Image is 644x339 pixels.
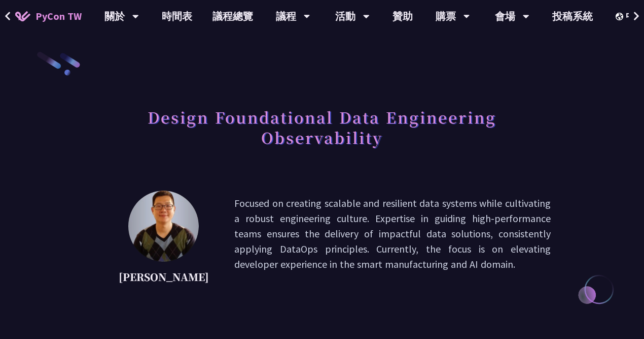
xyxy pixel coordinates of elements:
span: PyCon TW [35,9,82,24]
img: Shuhsi Lin [128,191,199,262]
img: Home icon of PyCon TW 2025 [15,11,30,21]
p: [PERSON_NAME] [119,269,209,285]
p: Focused on creating scalable and resilient data systems while cultivating a robust engineering cu... [234,196,551,287]
h1: Design Foundational Data Engineering Observability [93,102,551,152]
a: PyCon TW [5,4,92,29]
img: Locale Icon [616,13,626,20]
